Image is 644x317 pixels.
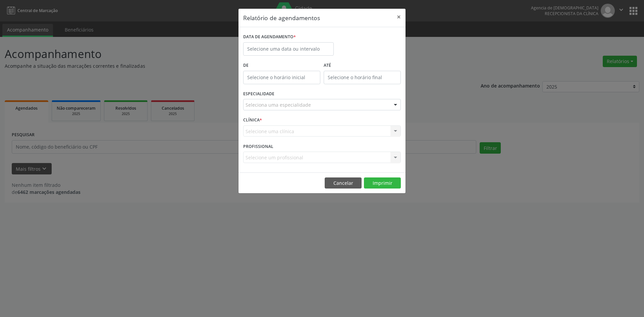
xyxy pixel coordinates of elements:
[325,177,362,189] button: Cancelar
[243,42,334,56] input: Selecione uma data ou intervalo
[243,13,320,22] h5: Relatório de agendamentos
[364,177,401,189] button: Imprimir
[243,71,320,84] input: Selecione o horário inicial
[324,60,401,71] label: ATÉ
[324,71,401,84] input: Selecione o horário final
[243,141,273,152] label: PROFISSIONAL
[243,60,320,71] label: De
[392,9,406,25] button: Close
[243,115,262,125] label: CLÍNICA
[246,101,311,108] span: Seleciona uma especialidade
[243,89,274,99] label: ESPECIALIDADE
[243,32,296,42] label: DATA DE AGENDAMENTO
